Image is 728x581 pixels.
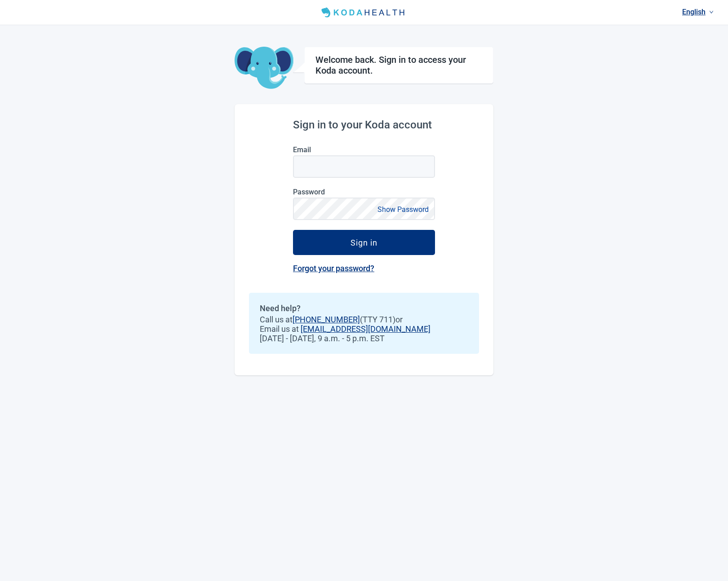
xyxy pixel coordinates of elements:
[293,119,435,131] h2: Sign in to your Koda account
[260,315,468,324] span: Call us at (TTY 711) or
[301,324,431,334] a: [EMAIL_ADDRESS][DOMAIN_NAME]
[260,324,468,334] span: Email us at
[235,25,493,375] main: Main content
[260,334,468,343] span: [DATE] - [DATE], 9 a.m. - 5 p.m. EST
[293,145,435,154] label: Email
[375,203,431,216] button: Show Password
[293,188,435,196] label: Password
[315,54,482,76] h1: Welcome back. Sign in to access your Koda account.
[260,304,468,313] h2: Need help?
[709,10,714,14] span: down
[293,230,435,255] button: Sign in
[235,47,293,90] img: Koda Elephant
[318,5,410,20] img: Koda Health
[293,264,374,273] a: Forgot your password?
[351,238,377,247] div: Sign in
[293,315,360,324] a: [PHONE_NUMBER]
[679,4,717,19] a: Current language: English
